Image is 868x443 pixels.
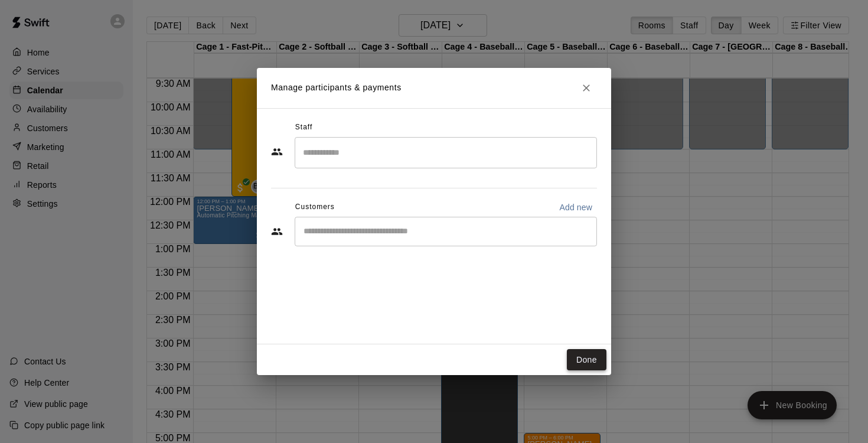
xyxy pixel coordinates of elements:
[271,146,283,158] svg: Staff
[559,201,592,213] p: Add new
[271,226,283,237] svg: Customers
[554,198,597,217] button: Add new
[576,77,597,99] button: Close
[295,118,312,137] span: Staff
[295,198,335,217] span: Customers
[295,137,597,168] div: Search staff
[295,217,597,246] div: Start typing to search customers...
[271,82,402,94] p: Manage participants & payments
[567,349,606,371] button: Done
